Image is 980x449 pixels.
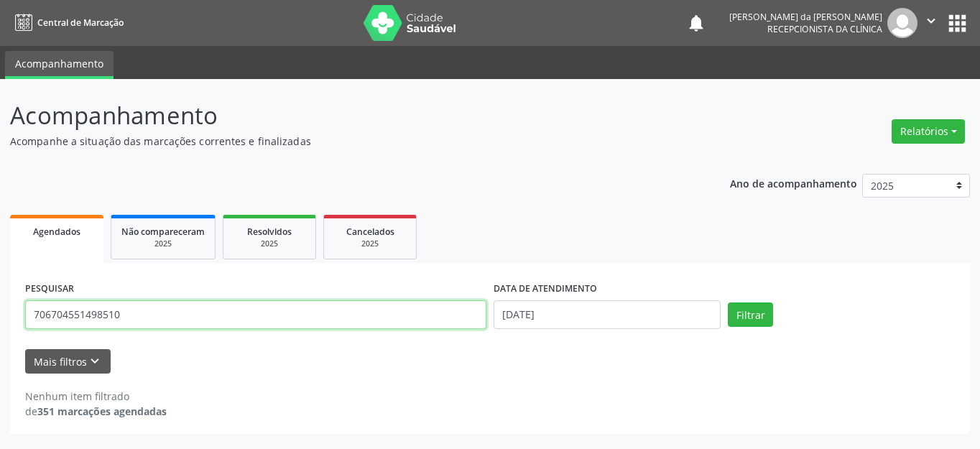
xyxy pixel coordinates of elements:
[494,278,597,300] label: DATA DE ATENDIMENTO
[945,11,970,36] button: apps
[25,404,167,419] div: de
[37,404,167,418] strong: 351 marcações agendadas
[923,13,939,29] i: 
[87,353,103,369] i: keyboard_arrow_down
[346,226,394,238] span: Cancelados
[25,278,74,300] label: PESQUISAR
[25,300,486,329] input: Nome, CNS
[334,239,406,249] div: 2025
[728,302,773,327] button: Filtrar
[917,8,945,38] button: 
[729,11,882,23] div: [PERSON_NAME] da [PERSON_NAME]
[121,239,205,249] div: 2025
[247,226,292,238] span: Resolvidos
[10,134,682,149] p: Acompanhe a situação das marcações correntes e finalizadas
[25,349,111,374] button: Mais filtroskeyboard_arrow_down
[767,23,882,35] span: Recepcionista da clínica
[10,11,124,34] a: Central de Marcação
[494,300,721,329] input: Selecione um intervalo
[121,226,205,238] span: Não compareceram
[5,51,114,79] a: Acompanhamento
[887,8,917,38] img: img
[33,226,80,238] span: Agendados
[686,13,706,33] button: notifications
[730,174,857,192] p: Ano de acompanhamento
[234,239,305,249] div: 2025
[10,98,682,134] p: Acompanhamento
[37,17,124,29] span: Central de Marcação
[25,389,167,404] div: Nenhum item filtrado
[892,119,965,144] button: Relatórios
